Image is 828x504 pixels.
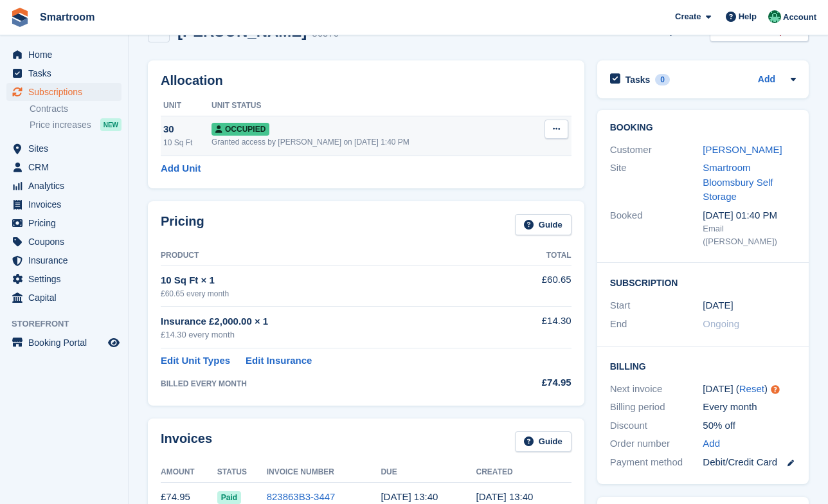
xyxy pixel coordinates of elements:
div: 10 Sq Ft × 1 [161,273,504,288]
a: Add [703,437,720,451]
h2: Allocation [161,73,571,88]
a: menu [6,214,122,232]
div: [DATE] 01:40 PM [703,208,796,223]
div: Insurance £2,000.00 × 1 [161,314,504,329]
div: Discount [610,419,703,433]
span: Subscriptions [28,83,105,101]
span: Price increases [30,119,91,131]
div: 0 [655,74,670,85]
a: menu [6,158,122,176]
a: Guide [515,431,571,453]
div: End [610,317,703,332]
td: £60.65 [504,265,571,306]
time: 2025-05-19 00:00:00 UTC [703,298,733,313]
a: 823863B3-3447 [267,491,336,502]
a: menu [6,289,122,307]
h2: Invoices [161,431,212,453]
a: Guide [515,214,571,235]
span: Coupons [28,233,105,251]
th: Due [381,462,476,483]
span: Booking Portal [28,334,105,352]
a: menu [6,195,122,213]
span: Pricing [28,214,105,232]
span: Help [739,10,757,23]
span: CRM [28,158,105,176]
time: 2025-07-20 12:40:19 UTC [381,491,438,502]
time: 2025-07-19 12:40:30 UTC [476,491,534,502]
span: Capital [28,289,105,307]
div: Debit/Credit Card [703,455,796,470]
div: BILLED EVERY MONTH [161,378,504,390]
a: Contracts [30,103,122,115]
a: Add [758,73,775,87]
span: Occupied [212,123,269,136]
div: Order number [610,437,703,451]
div: £14.30 every month [161,328,504,341]
a: menu [6,177,122,195]
a: menu [6,139,122,157]
div: £60.65 every month [161,288,504,300]
a: menu [6,251,122,269]
div: Billing period [610,400,703,415]
span: Insurance [28,251,105,269]
h2: Subscription [610,276,796,289]
span: Invoices [28,195,105,213]
div: Every month [703,400,796,415]
th: Unit Status [212,96,528,116]
div: Payment method [610,455,703,470]
div: NEW [100,118,122,131]
td: £14.30 [504,307,571,348]
th: Status [217,462,267,483]
a: menu [6,334,122,352]
a: Smartroom [35,6,100,28]
span: Account [783,11,816,24]
div: 50% off [703,419,796,433]
h2: Tasks [625,74,651,85]
a: Price increases NEW [30,118,122,132]
a: Reset [739,383,764,394]
th: Invoice Number [267,462,381,483]
div: 10 Sq Ft [163,137,212,148]
a: Smartroom Bloomsbury Self Storage [703,162,773,202]
span: Tasks [28,64,105,82]
th: Created [476,462,571,483]
th: Unit [161,96,212,116]
img: Jacob Gabriel [768,10,781,23]
span: Settings [28,270,105,288]
th: Total [504,246,571,266]
a: menu [6,270,122,288]
a: Add Unit [161,161,201,176]
div: Booked [610,208,703,248]
div: Start [610,298,703,313]
div: Email ([PERSON_NAME]) [703,222,796,248]
h2: Booking [610,123,796,133]
div: £74.95 [504,375,571,390]
th: Product [161,246,504,266]
div: Site [610,161,703,204]
a: menu [6,64,122,82]
span: Storefront [12,318,128,330]
a: menu [6,46,122,64]
a: menu [6,83,122,101]
a: menu [6,233,122,251]
div: Customer [610,143,703,157]
h2: Billing [610,359,796,372]
th: Amount [161,462,217,483]
img: stora-icon-8386f47178a22dfd0bd8f6a31ec36ba5ce8667c1dd55bd0f319d3a0aa187defe.svg [10,8,30,27]
div: Tooltip anchor [770,384,781,395]
a: Preview store [106,335,122,350]
span: Create [675,10,701,23]
a: Edit Insurance [246,354,312,368]
h2: Pricing [161,214,204,235]
span: Ongoing [703,318,739,329]
span: Home [28,46,105,64]
span: Paid [217,491,241,504]
a: [PERSON_NAME] [703,144,782,155]
div: Next invoice [610,382,703,397]
div: [DATE] ( ) [703,382,796,397]
div: Granted access by [PERSON_NAME] on [DATE] 1:40 PM [212,136,528,148]
a: Edit Unit Types [161,354,230,368]
span: Sites [28,139,105,157]
span: Analytics [28,177,105,195]
div: 30 [163,122,212,137]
